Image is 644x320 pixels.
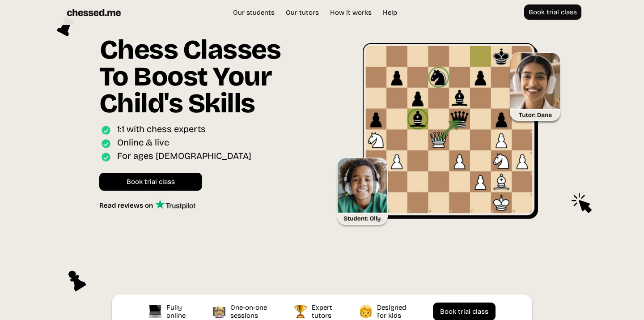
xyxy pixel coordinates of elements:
[378,8,402,17] a: Help
[99,201,155,209] div: Read reviews on
[312,303,335,320] div: Expert tutors
[326,8,376,17] a: How it works
[166,303,188,320] div: Fully online
[117,150,251,163] div: For ages [DEMOGRAPHIC_DATA]
[281,8,323,17] a: Our tutors
[99,173,202,191] a: Book trial class
[99,36,309,124] h1: Chess Classes To Boost Your Child's Skills
[377,303,408,320] div: Designed for kids
[229,8,279,17] a: Our students
[99,200,195,209] a: Read reviews on
[524,4,581,20] a: Book trial class
[117,124,206,137] div: 1:1 with chess experts
[117,137,169,150] div: Online & live
[230,303,269,320] div: One-on-one sessions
